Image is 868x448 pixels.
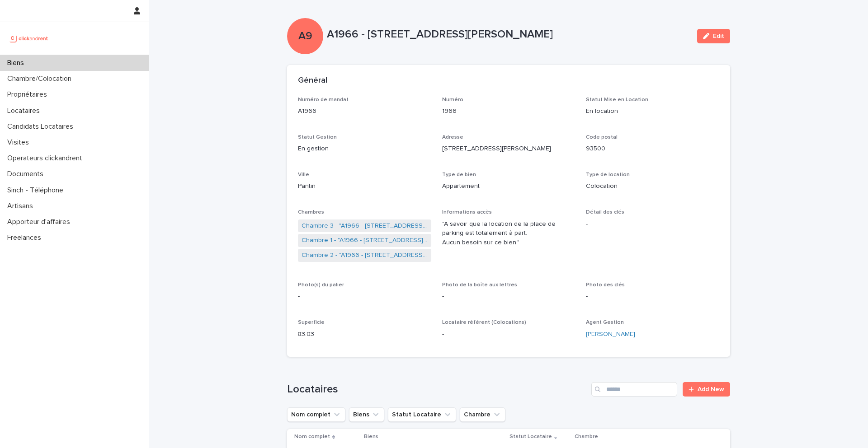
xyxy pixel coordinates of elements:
[586,97,648,103] span: Statut Mise en Location
[586,172,630,177] span: Type de location
[586,292,719,301] p: -
[302,236,428,245] a: Chambre 1 - "A1966 - [STREET_ADDRESS][PERSON_NAME]"
[4,138,36,147] p: Visites
[697,29,730,43] button: Edit
[509,432,552,442] p: Statut Locataire
[4,90,54,99] p: Propriétaires
[586,219,719,229] p: -
[591,382,677,397] input: Search
[298,76,327,86] h2: Général
[442,282,517,288] span: Photo de la boîte aux lettres
[298,144,431,154] p: En gestion
[442,330,576,339] p: -
[442,135,463,140] span: Adresse
[442,97,463,103] span: Numéro
[298,135,337,140] span: Statut Gestion
[298,97,349,103] span: Numéro de mandat
[302,221,428,231] a: Chambre 3 - "A1966 - [STREET_ADDRESS][PERSON_NAME]"
[442,144,576,154] p: [STREET_ADDRESS][PERSON_NAME]
[4,186,71,195] p: Sinch - Téléphone
[4,170,51,178] p: Documents
[7,29,51,47] img: UCB0brd3T0yccxBKYDjQ
[442,292,576,301] p: -
[442,182,576,191] p: Appartement
[327,28,690,41] p: A1966 - [STREET_ADDRESS][PERSON_NAME]
[298,182,431,191] p: Pantin
[302,251,428,260] a: Chambre 2 - "A1966 - [STREET_ADDRESS][PERSON_NAME]"
[294,432,330,442] p: Nom complet
[586,182,719,191] p: Colocation
[575,432,598,442] p: Chambre
[298,210,324,215] span: Chambres
[298,107,431,116] p: A1966
[683,382,730,397] a: Add New
[349,407,384,422] button: Biens
[442,172,476,177] span: Type de bien
[586,320,624,325] span: Agent Gestion
[713,33,724,39] span: Edit
[586,330,635,339] a: [PERSON_NAME]
[298,320,325,325] span: Superficie
[586,282,625,288] span: Photo des clés
[442,219,576,247] p: "A savoir que la location de la place de parking est totalement à part. Aucun besoin sur ce bien."
[4,218,77,226] p: Apporteur d'affaires
[287,407,345,422] button: Nom complet
[4,59,31,67] p: Biens
[287,383,588,396] h1: Locataires
[442,107,576,116] p: 1966
[298,172,309,177] span: Ville
[4,233,48,242] p: Freelances
[298,282,344,288] span: Photo(s) du palier
[442,210,492,215] span: Informations accès
[460,407,505,422] button: Chambre
[298,292,431,301] p: -
[4,122,80,131] p: Candidats Locataires
[4,154,90,163] p: Operateurs clickandrent
[388,407,456,422] button: Statut Locataire
[698,386,724,392] span: Add New
[4,202,40,210] p: Artisans
[4,75,79,83] p: Chambre/Colocation
[364,432,378,442] p: Biens
[298,330,431,339] p: 83.03
[586,210,624,215] span: Détail des clés
[586,107,719,116] p: En location
[442,320,526,325] span: Locataire référent (Colocations)
[586,135,618,140] span: Code postal
[4,107,47,115] p: Locataires
[586,144,719,154] p: 93500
